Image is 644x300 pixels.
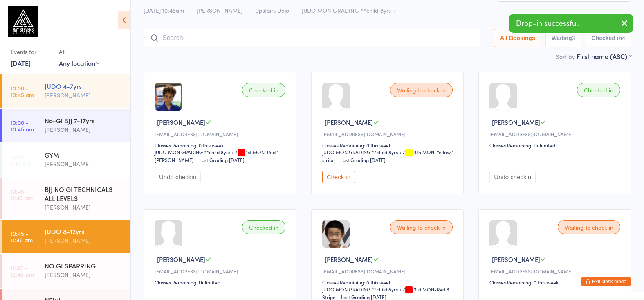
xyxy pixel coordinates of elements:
[492,118,540,126] span: [PERSON_NAME]
[11,59,31,68] a: [DATE]
[11,85,34,98] time: 10:00 - 10:45 am
[322,171,355,183] button: Check in
[45,185,123,203] div: BJJ NO GI TECHNICALS ALL LEVELS
[489,279,623,286] div: Classes Remaining: 0 this week
[45,236,123,245] div: [PERSON_NAME]
[390,83,453,97] div: Waiting to check in
[572,35,575,41] div: 3
[322,131,456,138] div: [EMAIL_ADDRESS][DOMAIN_NAME]
[322,220,350,248] img: image1713124571.png
[586,29,632,47] button: Checked in4
[489,142,623,149] div: Classes Remaining: Unlimited
[45,227,123,236] div: JUDO 8-12yrs
[155,142,288,149] div: Classes Remaining: 0 this week
[556,52,575,61] label: Sort by
[2,254,130,288] a: 11:45 -12:45 pmNO GI SPARRING[PERSON_NAME]
[492,255,540,264] span: [PERSON_NAME]
[45,159,123,169] div: [PERSON_NAME]
[390,220,453,234] div: Waiting to check in
[581,277,631,286] button: Exit kiosk mode
[157,118,205,126] span: [PERSON_NAME]
[558,220,620,234] div: Waiting to check in
[322,142,456,149] div: Classes Remaining: 0 this week
[2,143,130,177] a: 10:30 -1:45 pmGYM[PERSON_NAME]
[11,188,33,201] time: 10:45 - 11:45 am
[59,45,99,59] div: At
[11,45,51,59] div: Events for
[155,279,288,286] div: Classes Remaining: Unlimited
[242,220,285,234] div: Checked in
[45,270,123,280] div: [PERSON_NAME]
[157,255,205,264] span: [PERSON_NAME]
[494,29,541,47] button: All Bookings
[489,131,623,138] div: [EMAIL_ADDRESS][DOMAIN_NAME]
[45,261,123,270] div: NO GI SPARRING
[545,29,581,47] button: Waiting3
[45,150,123,159] div: GYM
[11,153,31,167] time: 10:30 - 1:45 pm
[45,203,123,212] div: [PERSON_NAME]
[325,118,373,126] span: [PERSON_NAME]
[509,14,633,33] div: Drop-in successful.
[11,264,34,277] time: 11:45 - 12:45 pm
[11,230,33,243] time: 10:45 - 11:45 am
[45,116,123,125] div: No-Gi BJJ 7-17yrs
[2,220,130,253] a: 10:45 -11:45 amJUDO 8-12yrs[PERSON_NAME]
[197,6,242,14] span: [PERSON_NAME]
[322,286,402,293] div: JUDO MON GRADING **child 8yrs +
[59,59,99,68] div: Any location
[144,29,480,47] input: Search
[2,178,130,219] a: 10:45 -11:45 amBJJ NO GI TECHNICALS ALL LEVELS[PERSON_NAME]
[45,90,123,100] div: [PERSON_NAME]
[577,52,631,61] div: First name (ASC)
[155,268,288,275] div: [EMAIL_ADDRESS][DOMAIN_NAME]
[242,83,285,97] div: Checked in
[155,131,288,138] div: [EMAIL_ADDRESS][DOMAIN_NAME]
[155,171,201,183] button: Undo checkin
[322,268,456,275] div: [EMAIL_ADDRESS][DOMAIN_NAME]
[2,109,130,142] a: 10:00 -10:45 amNo-Gi BJJ 7-17yrs[PERSON_NAME]
[144,6,184,14] span: [DATE] 10:45am
[11,119,34,132] time: 10:00 - 10:45 am
[155,149,234,156] div: JUDO MON GRADING **child 8yrs +
[489,171,536,183] button: Undo checkin
[322,279,456,286] div: Classes Remaining: 0 this week
[45,81,123,90] div: JUDO 4-7yrs
[2,74,130,108] a: 10:00 -10:45 amJUDO 4-7yrs[PERSON_NAME]
[8,6,38,37] img: Ray Stevens Academy (Martial Sports Management Ltd T/A Ray Stevens Academy)
[155,83,182,111] img: image1749891449.png
[489,268,623,275] div: [EMAIL_ADDRESS][DOMAIN_NAME]
[302,6,395,14] span: JUDO MON GRADING **child 8yrs +
[255,6,289,14] span: Upstairs Dojo
[322,149,402,156] div: JUDO MON GRADING **child 8yrs +
[577,83,620,97] div: Checked in
[45,125,123,134] div: [PERSON_NAME]
[325,255,373,264] span: [PERSON_NAME]
[622,35,625,41] div: 4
